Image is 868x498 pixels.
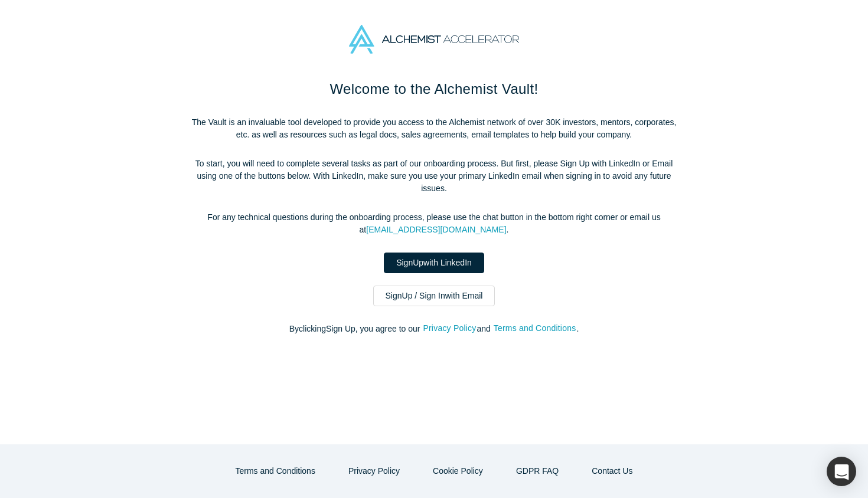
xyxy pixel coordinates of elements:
[186,78,682,100] h1: Welcome to the Alchemist Vault!
[336,461,412,481] button: Privacy Policy
[579,461,645,481] button: Contact Us
[422,322,477,335] button: Privacy Policy
[186,116,682,141] p: The Vault is an invaluable tool developed to provide you access to the Alchemist network of over ...
[420,461,495,481] button: Cookie Policy
[366,225,506,234] a: [EMAIL_ADDRESS][DOMAIN_NAME]
[384,253,484,273] a: SignUpwith LinkedIn
[186,323,682,335] p: By clicking Sign Up , you agree to our and .
[493,322,577,335] button: Terms and Conditions
[373,286,495,306] a: SignUp / Sign Inwith Email
[349,25,519,54] img: Alchemist Accelerator Logo
[504,461,571,481] a: GDPR FAQ
[186,158,682,195] p: To start, you will need to complete several tasks as part of our onboarding process. But first, p...
[186,211,682,236] p: For any technical questions during the onboarding process, please use the chat button in the bott...
[223,461,328,481] button: Terms and Conditions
